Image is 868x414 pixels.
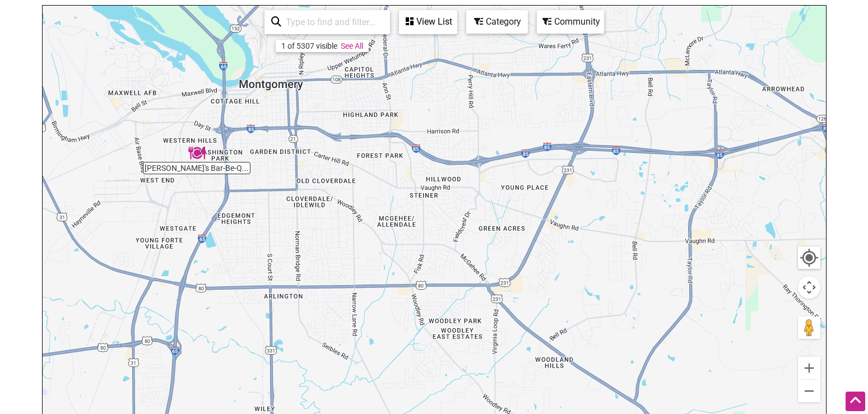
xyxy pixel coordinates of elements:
div: Filter by Community [537,10,604,34]
div: Scroll Back to Top [846,392,865,411]
div: See a list of the visible businesses [399,10,457,34]
button: Zoom out [798,380,820,402]
div: Brenda's Bar-Be-Que Pit [184,140,210,166]
input: Type to find and filter... [281,11,383,33]
div: Type to search and filter [264,10,390,34]
div: View List [400,11,456,32]
button: Drag Pegman onto the map to open Street View [798,317,820,339]
div: Category [467,11,527,32]
div: Community [538,11,603,32]
button: Zoom in [798,357,820,379]
div: 1 of 5307 visible [281,41,337,50]
button: Map camera controls [798,276,820,299]
a: See All [341,41,363,50]
button: Your Location [798,246,820,269]
div: Filter by category [466,10,528,34]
